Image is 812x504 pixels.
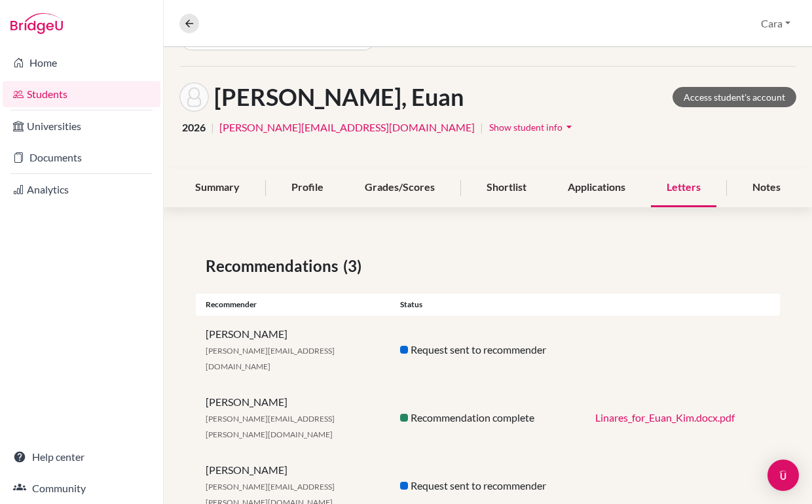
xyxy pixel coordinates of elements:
[390,342,585,358] div: Request sent to recommender
[179,82,209,112] img: Euan Kim Perdomo's avatar
[3,144,160,171] a: Documents
[343,254,367,278] span: (3)
[755,11,796,36] button: Cara
[206,254,343,278] span: Recommendations
[489,117,576,137] button: Show student infoarrow_drop_down
[767,460,799,491] div: Open Intercom Messenger
[651,169,716,207] div: Letters
[179,169,255,207] div: Summary
[196,394,390,441] div: [PERSON_NAME]
[3,176,160,203] a: Analytics
[471,169,542,207] div: Shortlist
[563,120,576,133] i: arrow_drop_down
[489,122,563,133] span: Show student info
[390,410,585,426] div: Recommendation complete
[552,169,641,207] div: Applications
[737,169,796,207] div: Notes
[390,478,585,494] div: Request sent to recommender
[3,475,160,501] a: Community
[206,346,335,371] span: [PERSON_NAME][EMAIL_ADDRESS][DOMAIN_NAME]
[206,414,335,439] span: [PERSON_NAME][EMAIL_ADDRESS][PERSON_NAME][DOMAIN_NAME]
[211,120,214,135] span: |
[196,326,390,373] div: [PERSON_NAME]
[673,87,796,107] a: Access student's account
[182,120,206,135] span: 2026
[390,299,585,311] div: Status
[3,50,160,76] a: Home
[3,444,160,470] a: Help center
[276,169,339,207] div: Profile
[595,411,735,424] a: Linares_for_Euan_Kim.docx.pdf
[219,120,475,135] a: [PERSON_NAME][EMAIL_ADDRESS][DOMAIN_NAME]
[214,83,464,111] h1: [PERSON_NAME], Euan
[3,113,160,139] a: Universities
[3,81,160,107] a: Students
[349,169,451,207] div: Grades/Scores
[10,13,63,34] img: Bridge-U
[480,120,483,135] span: |
[196,299,390,311] div: Recommender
